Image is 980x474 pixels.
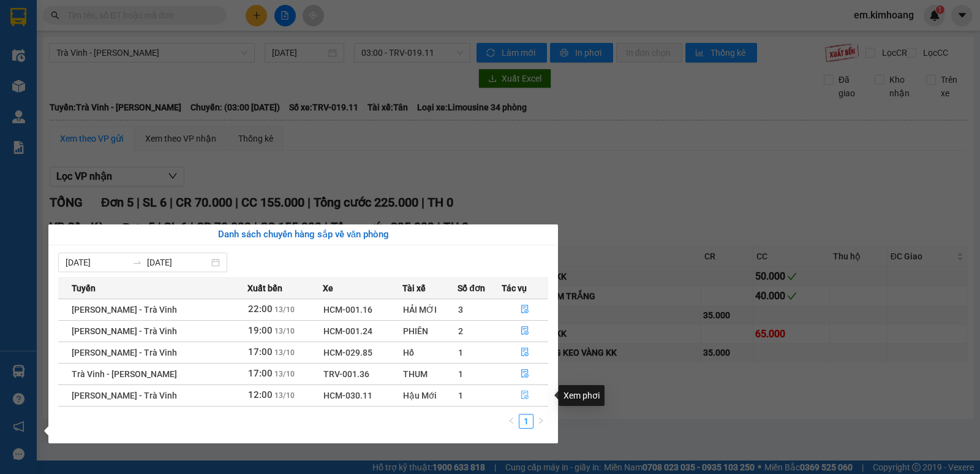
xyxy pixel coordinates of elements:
[248,346,273,357] span: 17:00
[72,348,177,357] span: [PERSON_NAME] - Trà Vinh
[248,325,273,336] span: 19:00
[502,321,548,341] button: file-done
[147,256,209,269] input: Đến ngày
[132,258,142,267] span: to
[72,391,177,400] span: [PERSON_NAME] - Trà Vinh
[403,324,457,338] div: PHIÊN
[323,326,372,336] span: HCM-001.24
[274,327,295,335] span: 13/10
[504,414,519,429] button: left
[521,369,529,379] span: file-done
[508,417,515,424] span: left
[519,415,533,428] a: 1
[458,348,463,357] span: 1
[519,414,533,429] li: 1
[521,326,529,336] span: file-done
[72,305,177,315] span: [PERSON_NAME] - Trà Vinh
[403,303,457,316] div: HẢI MỚI
[323,369,369,379] span: TRV-001.36
[72,369,177,379] span: Trà Vinh - [PERSON_NAME]
[502,364,548,384] button: file-done
[502,343,548,362] button: file-done
[323,281,333,295] span: Xe
[72,281,96,295] span: Tuyến
[132,258,142,267] span: swap-right
[458,369,463,379] span: 1
[502,300,548,319] button: file-done
[403,389,457,402] div: Hậu Mới
[521,391,529,400] span: file-done
[537,417,545,424] span: right
[403,367,457,381] div: THUM
[274,370,295,378] span: 13/10
[458,305,463,315] span: 3
[402,281,426,295] span: Tài xế
[521,305,529,315] span: file-done
[248,304,273,315] span: 22:00
[248,389,273,400] span: 12:00
[247,281,282,295] span: Xuất bến
[533,414,548,429] button: right
[458,281,485,295] span: Số đơn
[502,281,527,295] span: Tác vụ
[274,391,295,400] span: 13/10
[72,326,177,336] span: [PERSON_NAME] - Trà Vinh
[323,305,372,315] span: HCM-001.16
[521,348,529,357] span: file-done
[533,414,548,429] li: Next Page
[274,348,295,357] span: 13/10
[403,346,457,359] div: Hố
[504,414,519,429] li: Previous Page
[274,305,295,314] span: 13/10
[458,326,463,336] span: 2
[248,368,273,379] span: 17:00
[502,386,548,405] button: file-done
[58,227,548,242] div: Danh sách chuyến hàng sắp về văn phòng
[323,391,372,400] span: HCM-030.11
[66,256,127,269] input: Từ ngày
[323,348,372,357] span: HCM-029.85
[458,391,463,400] span: 1
[559,385,605,406] div: Xem phơi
